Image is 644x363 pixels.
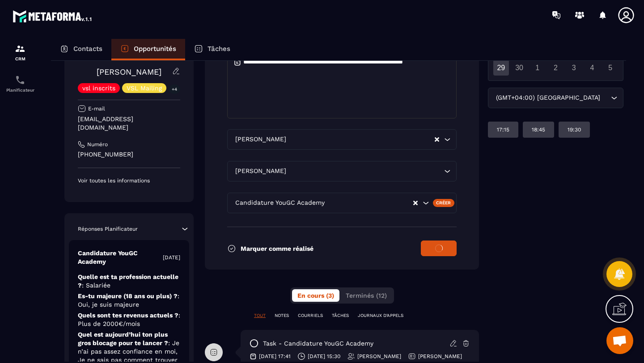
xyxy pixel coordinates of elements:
p: Planificateur [2,88,38,93]
button: Clear Selected [413,200,418,207]
p: JOURNAUX D'APPELS [358,312,403,319]
p: Numéro [87,141,108,148]
input: Search for option [602,93,609,103]
p: Voir toutes les informations [78,177,180,184]
a: [PERSON_NAME] [97,67,161,76]
div: 1 [530,60,545,76]
p: Quelle est ta profession actuelle ? [78,273,180,290]
p: 18:45 [532,126,545,133]
div: 29 [493,60,509,76]
p: E-mail [88,105,105,112]
img: scheduler [15,75,25,85]
span: [PERSON_NAME] [233,135,288,144]
p: Réponses Planificateur [78,225,138,232]
div: Search for option [227,193,457,213]
p: Es-tu majeure (18 ans ou plus) ? [78,292,180,309]
p: COURRIELS [298,312,323,319]
span: Terminés (12) [346,292,387,299]
div: 3 [566,60,582,76]
p: +4 [169,84,180,94]
p: Tâches [208,45,230,53]
div: 30 [512,60,527,76]
p: TÂCHES [332,312,349,319]
a: formationformationCRM [2,37,38,68]
img: logo [13,8,93,24]
p: Quels sont tes revenus actuels ? [78,311,180,328]
div: Search for option [227,161,457,181]
p: [DATE] 15:30 [308,353,340,360]
button: Terminés (12) [340,289,392,302]
div: 4 [584,60,600,76]
p: Opportunités [134,45,176,53]
div: 5 [602,60,618,76]
img: formation [15,43,25,54]
p: TOUT [254,312,266,319]
input: Search for option [326,198,412,208]
button: En cours (3) [292,289,339,302]
p: Candidature YouGC Academy [78,249,163,266]
span: (GMT+04:00) [GEOGRAPHIC_DATA] [494,93,602,103]
a: Ouvrir le chat [606,327,633,354]
p: [DATE] 17:41 [259,353,291,360]
span: [PERSON_NAME] [233,166,288,176]
a: Opportunités [111,39,185,60]
p: [PERSON_NAME] [357,353,401,360]
p: Marquer comme réalisé [241,245,314,252]
p: 19:30 [568,126,581,133]
p: VSL Mailing [127,85,162,91]
p: [PERSON_NAME] [418,353,462,360]
div: Créer [433,199,455,207]
p: Contacts [73,45,102,53]
div: Search for option [227,129,457,150]
p: task - Candidature YouGC Academy [263,339,373,348]
span: En cours (3) [297,292,334,299]
p: [EMAIL_ADDRESS][DOMAIN_NAME] [78,115,180,132]
p: CRM [2,56,38,61]
span: : Salariée [82,282,110,289]
a: Tâches [185,39,239,60]
p: vsl inscrits [82,85,115,91]
button: Clear Selected [435,136,439,143]
div: 2 [548,60,563,76]
span: Candidature YouGC Academy [233,198,326,208]
a: Contacts [51,39,111,60]
input: Search for option [288,135,434,144]
p: [PHONE_NUMBER] [78,150,180,159]
p: [DATE] [163,254,180,261]
a: schedulerschedulerPlanificateur [2,68,38,99]
input: Search for option [288,166,442,176]
p: NOTES [275,312,289,319]
p: 17:15 [497,126,509,133]
div: Search for option [488,88,623,108]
